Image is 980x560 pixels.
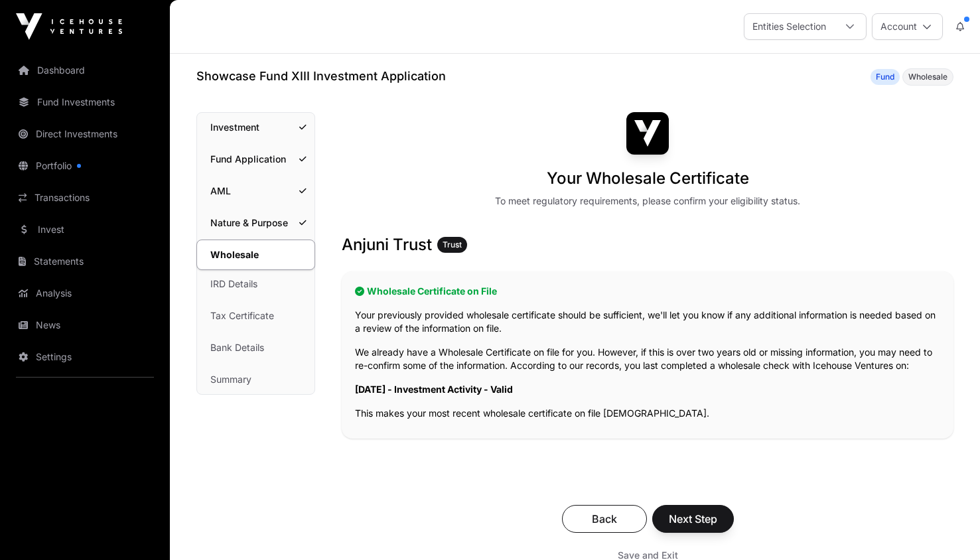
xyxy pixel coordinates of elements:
[197,176,315,206] a: AML
[547,168,749,189] h1: Your Wholesale Certificate
[16,13,122,40] img: Icehouse Ventures Logo
[872,13,943,40] button: Account
[443,240,462,250] span: Trust
[355,383,940,396] p: [DATE] - Investment Activity - Valid
[197,365,315,394] a: Summary
[355,407,940,420] p: This makes your most recent wholesale certificate on file [DEMOGRAPHIC_DATA].
[908,72,947,82] span: Wholesale
[11,342,159,372] a: Settings
[197,208,315,238] a: Nature & Purpose
[11,151,159,180] a: Portfolio
[197,145,315,174] a: Fund Application
[562,505,647,533] button: Back
[197,333,315,362] a: Bank Details
[355,346,940,372] p: We already have a Wholesale Certificate on file for you. However, if this is over two years old o...
[11,56,159,85] a: Dashboard
[11,247,159,276] a: Statements
[11,88,159,117] a: Fund Investments
[11,119,159,149] a: Direct Investments
[196,67,446,86] h1: Showcase Fund XIII Investment Application
[652,505,734,533] button: Next Step
[197,301,315,330] a: Tax Certificate
[197,113,315,142] a: Investment
[876,72,894,82] span: Fund
[196,240,315,270] a: Wholesale
[626,112,669,155] img: Showcase Fund XIII
[495,194,800,208] div: To meet regulatory requirements, please confirm your eligibility status.
[11,215,159,244] a: Invest
[197,269,315,299] a: IRD Details
[669,511,717,527] span: Next Step
[355,309,940,335] p: Your previously provided wholesale certificate should be sufficient, we'll let you know if any ad...
[579,511,630,527] span: Back
[11,311,159,340] a: News
[342,234,953,255] h3: Anjuni Trust
[11,279,159,308] a: Analysis
[11,183,159,212] a: Transactions
[744,14,834,39] div: Entities Selection
[355,285,940,298] h2: Wholesale Certificate on File
[914,496,980,560] iframe: Chat Widget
